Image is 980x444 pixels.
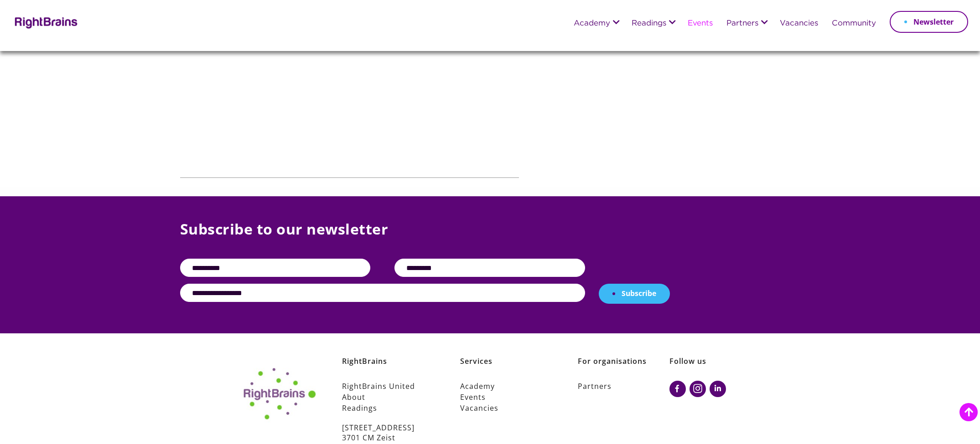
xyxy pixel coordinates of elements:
h6: Follow us [669,356,747,381]
a: Partners [578,381,669,392]
a: RightBrains United [342,381,434,392]
a: Academy [574,20,610,28]
h6: Services [460,356,552,381]
button: Subscribe [599,284,670,304]
a: About [342,392,434,403]
a: Partners [726,20,758,28]
h6: For organisations [578,356,669,381]
a: Events [460,392,552,403]
a: Events [688,20,713,28]
a: Readings [632,20,666,28]
a: Vacancies [460,403,552,413]
a: Vacancies [780,20,818,28]
img: Rightbrains [12,15,78,29]
a: Community [832,20,876,28]
a: Academy [460,381,552,392]
a: Readings [342,403,434,413]
a: Newsletter [890,11,968,33]
p: Subscribe to our newsletter [180,219,800,259]
h6: RightBrains [342,356,434,381]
